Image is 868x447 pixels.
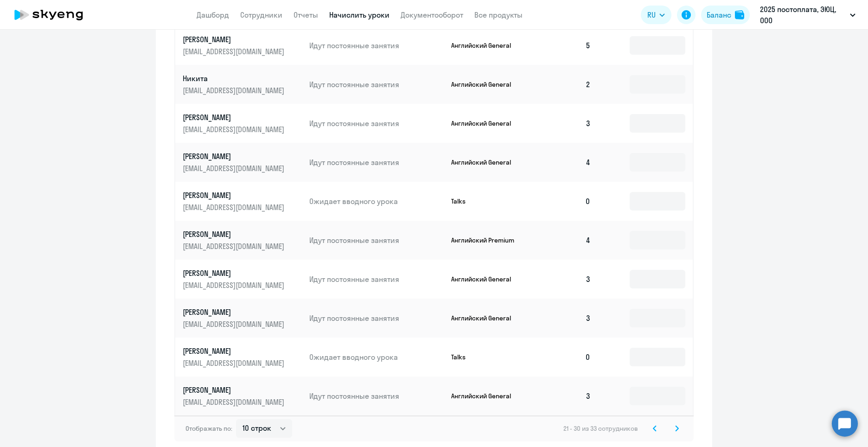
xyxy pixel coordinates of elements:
[183,229,302,251] a: [PERSON_NAME][EMAIL_ADDRESS][DOMAIN_NAME]
[183,73,302,96] a: Никита[EMAIL_ADDRESS][DOMAIN_NAME]
[294,10,318,19] a: Отчеты
[735,10,744,19] img: balance
[707,9,731,20] div: Баланс
[183,241,287,251] p: [EMAIL_ADDRESS][DOMAIN_NAME]
[451,314,521,322] p: Английский General
[309,118,444,128] p: Идут постоянные занятия
[309,40,444,51] p: Идут постоянные занятия
[451,158,521,166] p: Английский General
[183,151,287,161] p: [PERSON_NAME]
[647,9,656,20] span: RU
[183,112,302,134] a: [PERSON_NAME][EMAIL_ADDRESS][DOMAIN_NAME]
[755,4,860,26] button: 2025 постоплата, ЭЮЦ, ООО
[183,268,287,278] p: [PERSON_NAME]
[183,385,287,395] p: [PERSON_NAME]
[183,229,287,239] p: [PERSON_NAME]
[183,397,287,407] p: [EMAIL_ADDRESS][DOMAIN_NAME]
[183,307,302,329] a: [PERSON_NAME][EMAIL_ADDRESS][DOMAIN_NAME]
[309,352,444,362] p: Ожидает вводного урока
[183,358,287,368] p: [EMAIL_ADDRESS][DOMAIN_NAME]
[401,10,463,19] a: Документооборот
[533,182,598,221] td: 0
[451,197,521,205] p: Talks
[329,10,389,19] a: Начислить уроки
[183,385,302,407] a: [PERSON_NAME][EMAIL_ADDRESS][DOMAIN_NAME]
[183,46,287,57] p: [EMAIL_ADDRESS][DOMAIN_NAME]
[563,424,638,433] span: 21 - 30 из 33 сотрудников
[451,119,521,128] p: Английский General
[183,34,287,45] p: [PERSON_NAME]
[183,124,287,134] p: [EMAIL_ADDRESS][DOMAIN_NAME]
[309,235,444,245] p: Идут постоянные занятия
[533,26,598,65] td: 5
[309,313,444,323] p: Идут постоянные занятия
[183,73,287,83] p: Никита
[451,236,521,244] p: Английский Premium
[183,202,287,212] p: [EMAIL_ADDRESS][DOMAIN_NAME]
[309,157,444,167] p: Идут постоянные занятия
[183,190,287,200] p: [PERSON_NAME]
[760,4,846,26] p: 2025 постоплата, ЭЮЦ, ООО
[451,275,521,283] p: Английский General
[474,10,523,19] a: Все продукты
[183,280,287,290] p: [EMAIL_ADDRESS][DOMAIN_NAME]
[533,299,598,338] td: 3
[533,260,598,299] td: 3
[533,338,598,377] td: 0
[183,85,287,96] p: [EMAIL_ADDRESS][DOMAIN_NAME]
[183,151,302,173] a: [PERSON_NAME][EMAIL_ADDRESS][DOMAIN_NAME]
[183,319,287,329] p: [EMAIL_ADDRESS][DOMAIN_NAME]
[533,143,598,182] td: 4
[309,274,444,284] p: Идут постоянные занятия
[183,268,302,290] a: [PERSON_NAME][EMAIL_ADDRESS][DOMAIN_NAME]
[451,392,521,400] p: Английский General
[533,377,598,415] td: 3
[197,10,229,19] a: Дашборд
[183,34,302,57] a: [PERSON_NAME][EMAIL_ADDRESS][DOMAIN_NAME]
[183,112,287,122] p: [PERSON_NAME]
[183,190,302,212] a: [PERSON_NAME][EMAIL_ADDRESS][DOMAIN_NAME]
[183,307,287,317] p: [PERSON_NAME]
[309,196,444,206] p: Ожидает вводного урока
[240,10,282,19] a: Сотрудники
[183,346,287,356] p: [PERSON_NAME]
[309,79,444,89] p: Идут постоянные занятия
[701,6,750,24] button: Балансbalance
[183,346,302,368] a: [PERSON_NAME][EMAIL_ADDRESS][DOMAIN_NAME]
[533,221,598,260] td: 4
[183,163,287,173] p: [EMAIL_ADDRESS][DOMAIN_NAME]
[309,391,444,401] p: Идут постоянные занятия
[451,353,521,361] p: Talks
[451,80,521,89] p: Английский General
[185,424,232,433] span: Отображать по:
[641,6,671,24] button: RU
[533,104,598,143] td: 3
[451,41,521,50] p: Английский General
[533,65,598,104] td: 2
